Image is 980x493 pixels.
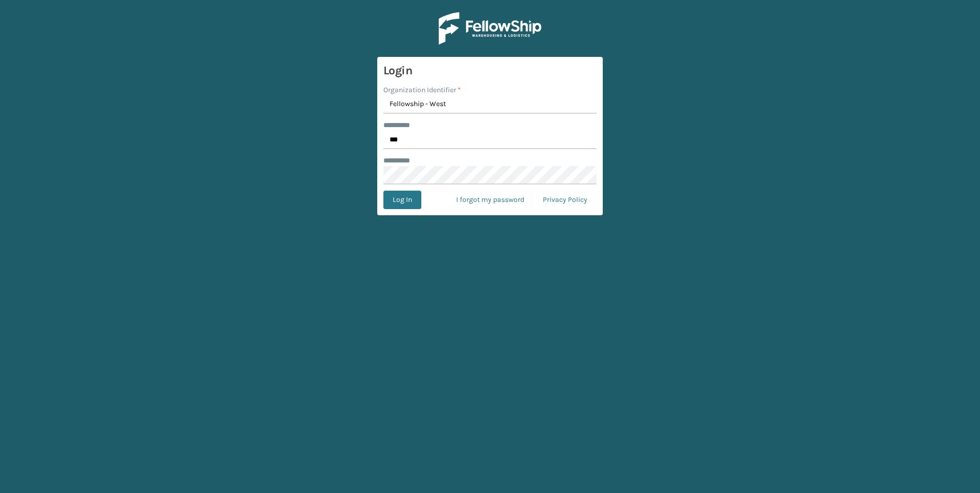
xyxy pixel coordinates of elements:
label: Organization Identifier [383,85,461,95]
a: Privacy Policy [534,191,597,209]
h3: Login [383,63,597,78]
img: Logo [439,12,541,45]
a: I forgot my password [447,191,534,209]
button: Log In [383,191,421,209]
